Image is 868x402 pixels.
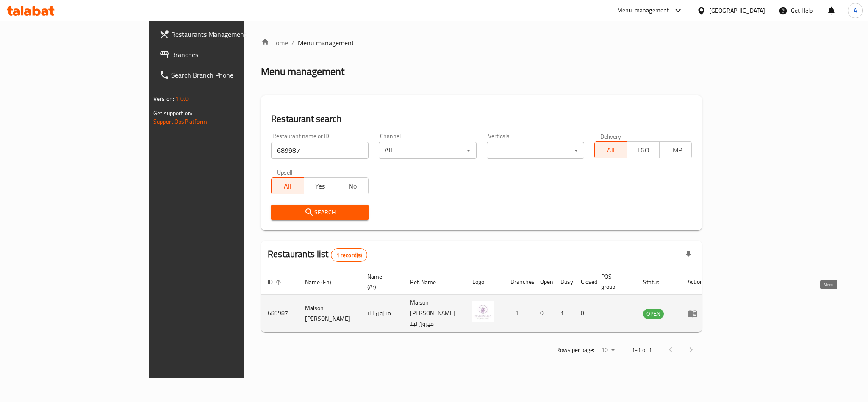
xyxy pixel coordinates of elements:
th: Branches [504,269,533,295]
button: Search [271,205,369,220]
nav: breadcrumb [261,38,702,48]
button: All [271,177,304,194]
td: Maison [PERSON_NAME] [298,295,361,332]
label: Delivery [600,133,621,139]
a: Branches [153,44,294,65]
span: OPEN [643,309,664,319]
span: Restaurants Management [171,29,287,39]
h2: Restaurants list [268,248,367,262]
button: TGO [627,141,659,158]
th: Logo [466,269,504,295]
button: No [336,177,369,194]
span: Ref. Name [410,277,447,287]
p: Rows per page: [556,345,594,355]
span: Get support on: [153,108,192,119]
button: All [594,141,627,158]
td: 1 [554,295,574,332]
span: 1.0.0 [175,93,189,104]
td: ميزون ليلا [361,295,403,332]
div: OPEN [643,309,664,319]
div: All [379,142,476,159]
span: Yes [308,180,333,192]
td: 0 [574,295,594,332]
a: Support.OpsPlatform [153,116,207,127]
button: Yes [304,177,336,194]
span: ID [268,277,284,287]
a: Restaurants Management [153,24,294,44]
span: Search [278,207,362,218]
div: ​ [487,142,584,159]
span: Version: [153,93,174,104]
th: Open [533,269,554,295]
span: POS group [601,272,626,292]
td: Maison [PERSON_NAME] ميزون ليلا [403,295,466,332]
input: Search for restaurant name or ID.. [271,142,369,159]
span: Name (Ar) [367,272,393,292]
span: A [854,6,857,15]
span: Status [643,277,671,287]
button: TMP [659,141,692,158]
span: Search Branch Phone [171,70,287,80]
span: TGO [630,144,656,156]
div: Menu-management [617,6,669,16]
span: No [340,180,365,192]
th: Busy [554,269,574,295]
span: Branches [171,50,287,60]
p: 1-1 of 1 [632,345,652,355]
th: Action [681,269,710,295]
span: TMP [663,144,688,156]
div: [GEOGRAPHIC_DATA] [709,6,765,15]
div: Export file [678,245,699,265]
span: All [275,180,300,192]
td: 1 [504,295,533,332]
label: Upsell [277,169,293,175]
span: All [598,144,624,156]
th: Closed [574,269,594,295]
h2: Restaurant search [271,113,692,125]
div: Rows per page: [598,344,618,357]
img: Maison Lila [472,301,494,322]
table: enhanced table [261,269,710,332]
a: Search Branch Phone [153,65,294,85]
span: Menu management [298,38,354,48]
td: 0 [533,295,554,332]
span: Name (En) [305,277,342,287]
h2: Menu management [261,65,344,78]
span: 1 record(s) [331,251,367,259]
div: Total records count [331,248,368,262]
